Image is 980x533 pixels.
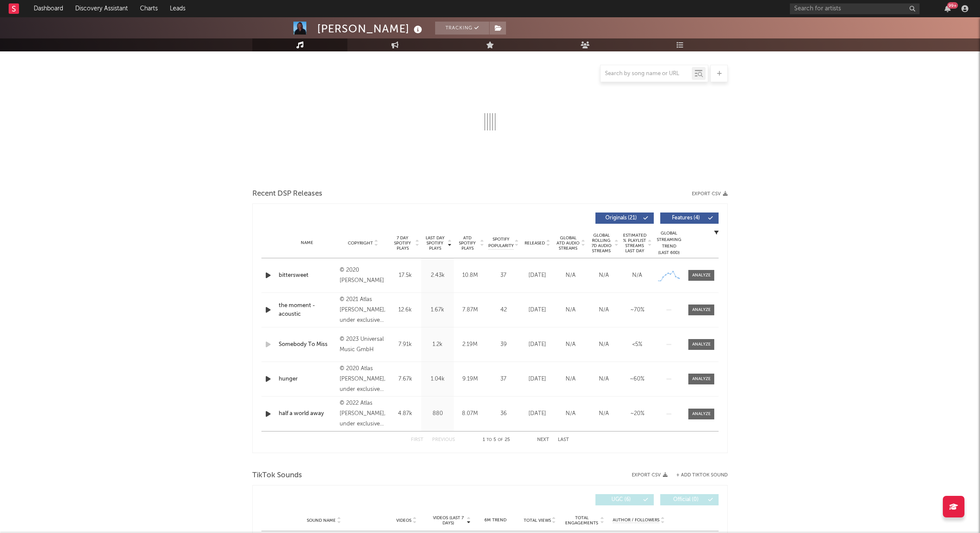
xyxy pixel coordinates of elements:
a: bittersweet [279,271,335,280]
div: © 2023 Universal Music GmbH [340,334,387,355]
div: N/A [556,306,585,314]
div: N/A [556,271,585,280]
button: Previous [432,438,455,442]
div: 37 [488,271,519,280]
span: Sound Name [307,518,336,523]
button: Last [558,438,569,442]
a: half a world away [279,409,335,418]
span: UGC ( 6 ) [601,497,641,502]
a: Somebody To Miss [279,340,335,349]
div: 8.07M [456,409,484,418]
div: 12.6k [391,306,419,314]
div: N/A [589,409,618,418]
span: 7 Day Spotify Plays [391,235,414,251]
div: 7.67k [391,375,419,384]
span: Spotify Popularity [488,236,514,249]
div: Global Streaming Trend (Last 60D) [656,230,682,256]
div: [DATE] [523,375,552,384]
a: the moment - acoustic [279,301,335,318]
button: Tracking [435,22,489,35]
button: Official(0) [660,494,719,505]
input: Search by song name or URL [601,70,692,77]
div: [DATE] [523,271,552,280]
span: to [487,438,492,442]
button: 99+ [945,5,951,12]
button: UGC(6) [595,494,654,505]
div: [PERSON_NAME] [317,22,424,36]
span: Copyright [348,241,373,246]
div: N/A [589,271,618,280]
div: Name [279,240,335,246]
div: [DATE] [523,306,552,314]
div: 36 [488,409,519,418]
div: N/A [589,306,618,314]
button: Export CSV [632,473,668,478]
div: 1 5 25 [472,435,520,445]
div: [DATE] [523,340,552,349]
span: Official ( 0 ) [666,497,706,502]
span: Global Rolling 7D Audio Streams [589,233,613,254]
div: N/A [556,340,585,349]
button: + Add TikTok Sound [676,473,728,478]
div: <5% [623,340,652,349]
div: 99 + [947,2,958,9]
span: Videos (last 7 days) [431,515,466,526]
span: Global ATD Audio Streams [556,235,580,251]
div: 880 [423,409,452,418]
div: ~ 70 % [623,306,652,314]
span: Author / Followers [613,517,659,523]
div: 42 [488,306,519,314]
div: © 2020 Atlas [PERSON_NAME], under exclusive license to Universal Music GmbH [340,364,387,395]
span: Total Views [524,518,551,523]
div: 7.91k [391,340,419,349]
span: Last Day Spotify Plays [423,235,446,251]
span: of [498,438,503,442]
div: N/A [623,271,652,280]
div: ~ 60 % [623,375,652,384]
div: © 2022 Atlas [PERSON_NAME], under exclusive license to Universal Music GmbH [340,398,387,429]
div: 17.5k [391,271,419,280]
div: 1.04k [423,375,452,384]
div: 10.8M [456,271,484,280]
button: Originals(21) [595,213,654,224]
span: Total Engagements [564,515,599,526]
span: Features ( 4 ) [666,216,706,221]
div: 9.19M [456,375,484,384]
div: © 2021 Atlas [PERSON_NAME], under exclusive license to Universal Music GmbH [340,295,387,326]
div: 1.67k [423,306,452,314]
div: 6M Trend [475,517,515,523]
div: N/A [556,375,585,384]
div: ~ 20 % [623,409,652,418]
div: 39 [488,340,519,349]
span: ATD Spotify Plays [456,235,479,251]
span: Videos [396,518,411,523]
span: Originals ( 21 ) [601,216,641,221]
span: Recent DSP Releases [252,189,322,199]
button: Next [537,438,549,442]
div: 1.2k [423,340,452,349]
div: N/A [589,340,618,349]
div: [DATE] [523,409,552,418]
div: 2.43k [423,271,452,280]
div: 7.87M [456,306,484,314]
span: TikTok Sounds [252,470,302,481]
div: 4.87k [391,409,419,418]
div: N/A [556,409,585,418]
div: N/A [589,375,618,384]
a: hunger [279,375,335,384]
button: Features(4) [660,213,719,224]
div: © 2020 [PERSON_NAME] [340,265,387,286]
span: Released [525,241,545,246]
div: 37 [488,375,519,384]
button: First [411,438,423,442]
button: + Add TikTok Sound [668,473,728,478]
span: Estimated % Playlist Streams Last Day [623,233,646,254]
div: 2.19M [456,340,484,349]
input: Search for artists [790,3,920,14]
button: Export CSV [692,191,728,197]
